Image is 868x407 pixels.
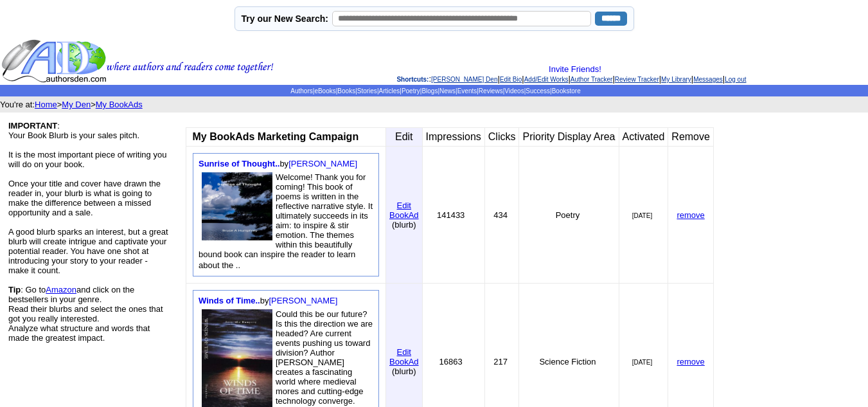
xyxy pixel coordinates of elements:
a: Reviews [479,87,503,95]
font: Activated [623,131,665,142]
span: Shortcuts: [396,76,429,83]
font: 16863 [439,357,463,366]
a: Events [457,87,477,95]
label: Try our New Search: [242,14,328,24]
img: 80250.jpg [202,172,272,240]
font: Edit [395,131,413,142]
font: : Your Book Blurb is your sales pitch. It is the most important piece of writing you will do on y... [8,121,168,343]
img: header_logo2.gif [1,39,274,84]
a: [PERSON_NAME] [288,159,357,168]
font: 434 [493,210,508,220]
font: Edit BookAd [389,201,419,220]
a: Blogs [421,87,438,95]
a: Bookstore [552,87,581,95]
a: Sunrise of Thought.. [199,159,279,168]
font: (blurb) [392,220,416,230]
a: Amazon [46,285,76,294]
b: Tip [8,285,21,294]
a: Add/Edit Works [524,76,569,83]
a: News [439,87,456,95]
font: Remove [671,131,710,142]
b: My BookAds Marketing Campaign [192,131,359,142]
font: Science Fiction [539,357,596,366]
a: Edit Bio [500,76,522,83]
a: Review Tracker [615,76,659,83]
font: Welcome! Thank you for coming! This book of poems is written in the reflective narrative style. I... [199,172,373,270]
a: Author Tracker [571,76,613,83]
font: Poetry [556,210,580,220]
a: EditBookAd [389,346,419,366]
font: Clicks [488,131,516,142]
a: Home [35,100,57,109]
b: IMPORTANT [8,121,57,131]
font: [DATE] [632,359,652,366]
a: Success [526,87,550,95]
a: Winds of Time.. [199,296,260,305]
div: : | | | | | | | [276,64,867,84]
a: remove [677,357,704,366]
a: [PERSON_NAME] [269,296,337,305]
a: eBooks [314,87,335,95]
a: Articles [378,87,400,95]
font: 141433 [437,210,465,220]
a: My Den [62,100,91,109]
a: Authors [290,87,312,95]
font: (blurb) [392,366,416,376]
font: [DATE] [632,212,652,219]
a: My Library [661,76,691,83]
font: 217 [493,357,508,366]
font: by [199,296,337,305]
a: Books [337,87,355,95]
a: remove [677,210,704,220]
a: Log out [725,76,746,83]
a: [PERSON_NAME] Den [431,76,497,83]
a: Messages [693,76,723,83]
a: Invite Friends! [549,64,601,74]
a: My BookAds [96,100,143,109]
font: Edit BookAd [389,347,419,366]
a: Stories [357,87,377,95]
font: by [199,159,357,168]
a: Poetry [402,87,420,95]
a: EditBookAd [389,199,419,220]
a: Videos [504,87,524,95]
font: Priority Display Area [522,131,615,142]
font: Impressions [426,131,481,142]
